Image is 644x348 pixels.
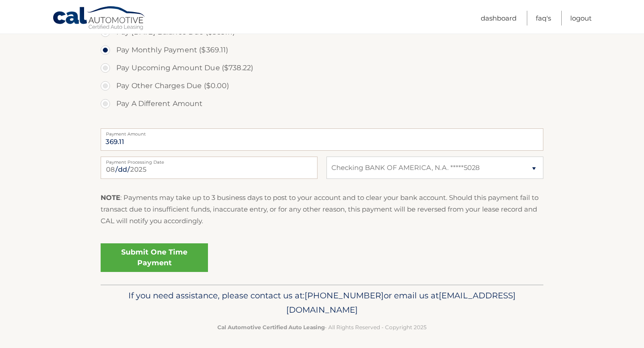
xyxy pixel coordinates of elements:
[101,95,543,113] label: Pay A Different Amount
[101,41,543,59] label: Pay Monthly Payment ($369.11)
[481,11,517,25] a: Dashboard
[101,128,543,151] input: Payment Amount
[101,59,543,77] label: Pay Upcoming Amount Due ($738.22)
[106,323,538,332] p: - All Rights Reserved - Copyright 2025
[101,157,318,164] label: Payment Processing Date
[52,6,146,32] a: Cal Automotive
[101,77,543,95] label: Pay Other Charges Due ($0.00)
[101,192,543,227] p: : Payments may take up to 3 business days to post to your account and to clear your bank account....
[101,193,120,202] strong: NOTE
[305,290,384,301] span: [PHONE_NUMBER]
[536,11,551,25] a: FAQ's
[106,289,538,317] p: If you need assistance, please contact us at: or email us at
[101,243,208,272] a: Submit One Time Payment
[570,11,592,25] a: Logout
[217,324,325,331] strong: Cal Automotive Certified Auto Leasing
[286,290,516,315] span: [EMAIL_ADDRESS][DOMAIN_NAME]
[101,157,318,179] input: Payment Date
[101,128,543,136] label: Payment Amount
